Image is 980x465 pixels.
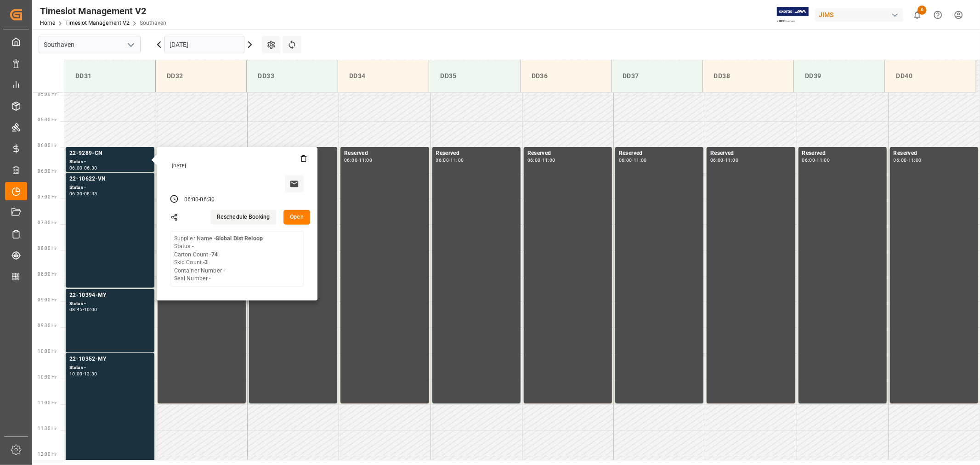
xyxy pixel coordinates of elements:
[892,68,969,85] div: DD40
[69,149,151,158] div: 22-9289-CN
[815,8,903,22] div: JIMS
[210,210,276,225] button: Reschedule Booking
[436,149,517,158] div: Reserved
[38,246,57,251] span: 08:00 Hr
[211,251,218,258] b: 74
[894,158,907,162] div: 06:00
[38,426,57,431] span: 11:30 Hr
[451,158,464,162] div: 11:00
[724,158,725,162] div: -
[918,6,927,15] span: 6
[69,175,151,184] div: 22-10622-VN
[204,259,208,266] b: 3
[710,149,791,158] div: Reserved
[69,166,83,170] div: 06:00
[38,194,57,199] span: 07:00 Hr
[84,307,97,312] div: 10:00
[69,355,151,364] div: 22-10352-MY
[619,158,632,162] div: 06:00
[38,349,57,354] span: 10:00 Hr
[254,68,330,85] div: DD33
[215,235,263,242] b: Global Dist Reloop
[710,158,724,162] div: 06:00
[83,372,84,376] div: -
[38,91,57,96] span: 05:00 Hr
[541,158,542,162] div: -
[801,68,877,85] div: DD39
[619,149,700,158] div: Reserved
[69,364,151,372] div: Status -
[83,166,84,170] div: -
[69,372,83,376] div: 10:00
[38,220,57,225] span: 07:30 Hr
[283,210,310,225] button: Open
[344,149,425,158] div: Reserved
[908,158,922,162] div: 11:00
[619,68,695,85] div: DD37
[69,307,83,312] div: 08:45
[38,169,57,174] span: 06:30 Hr
[344,158,357,162] div: 06:00
[184,196,199,204] div: 06:00
[84,166,97,170] div: 06:30
[38,143,57,148] span: 06:00 Hr
[357,158,359,162] div: -
[83,192,84,196] div: -
[39,36,141,53] input: Type to search/select
[69,158,151,166] div: Status -
[40,20,55,26] a: Home
[200,196,215,204] div: 06:30
[634,158,647,162] div: 11:00
[815,6,907,23] button: JIMS
[83,307,84,312] div: -
[69,300,151,308] div: Status -
[198,196,200,204] div: -
[124,38,137,52] button: open menu
[907,5,928,25] button: show 6 new notifications
[815,158,816,162] div: -
[38,297,57,302] span: 09:00 Hr
[817,158,830,162] div: 11:00
[169,163,307,169] div: [DATE]
[164,36,244,53] input: MM-DD-YYYY
[84,372,97,376] div: 13:30
[527,149,608,158] div: Reserved
[65,20,130,26] a: Timeslot Management V2
[907,158,908,162] div: -
[928,5,948,25] button: Help Center
[725,158,738,162] div: 11:00
[38,323,57,328] span: 09:30 Hr
[163,68,239,85] div: DD32
[894,149,974,158] div: Reserved
[38,272,57,277] span: 08:30 Hr
[436,158,449,162] div: 06:00
[802,149,883,158] div: Reserved
[527,158,541,162] div: 06:00
[346,68,421,85] div: DD34
[40,4,166,18] div: Timeslot Management V2
[69,184,151,192] div: Status -
[38,374,57,380] span: 10:30 Hr
[542,158,555,162] div: 11:00
[436,68,512,85] div: DD35
[777,7,809,23] img: Exertis%20JAM%20-%20Email%20Logo.jpg_1722504956.jpg
[69,192,83,196] div: 06:30
[710,68,786,85] div: DD38
[359,158,372,162] div: 11:00
[72,68,148,85] div: DD31
[38,400,57,405] span: 11:00 Hr
[38,452,57,457] span: 12:00 Hr
[449,158,450,162] div: -
[802,158,816,162] div: 06:00
[69,291,151,300] div: 22-10394-MY
[174,235,263,283] div: Supplier Name - Status - Carton Count - Skid Count - Container Number - Seal Number -
[38,117,57,122] span: 05:30 Hr
[632,158,634,162] div: -
[84,192,97,196] div: 08:45
[528,68,604,85] div: DD36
